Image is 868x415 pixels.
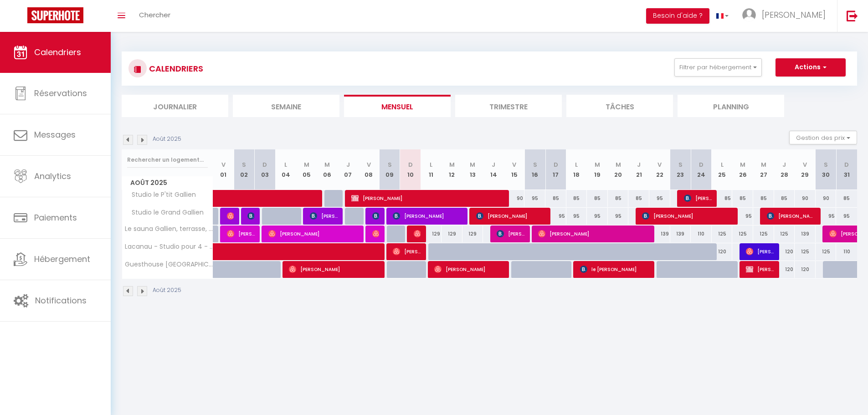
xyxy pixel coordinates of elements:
span: [PERSON_NAME] [497,225,524,242]
th: 02 [234,149,255,190]
div: 125 [795,243,816,260]
th: 23 [670,149,691,190]
th: 27 [753,149,774,190]
span: [PERSON_NAME] [227,207,234,225]
th: 19 [587,149,608,190]
div: 125 [732,225,753,242]
span: Chercher [139,10,170,20]
abbr: M [449,160,455,169]
abbr: V [803,160,807,169]
abbr: L [430,160,432,169]
th: 09 [379,149,400,190]
th: 28 [774,149,795,190]
th: 31 [836,149,857,190]
abbr: L [721,160,724,169]
button: Actions [776,58,846,77]
div: 85 [628,190,649,207]
abbr: V [512,160,516,169]
abbr: V [367,160,371,169]
span: le [PERSON_NAME] [580,261,650,278]
div: 110 [691,225,712,242]
abbr: V [221,160,226,169]
abbr: D [408,160,413,169]
abbr: D [699,160,704,169]
th: 20 [608,149,629,190]
p: Août 2025 [153,135,181,143]
th: 04 [275,149,296,190]
span: [PERSON_NAME] [476,207,546,225]
div: 139 [795,225,816,242]
abbr: D [844,160,849,169]
th: 01 [213,149,234,190]
th: 11 [421,149,442,190]
h3: CALENDRIERS [147,58,203,79]
div: 95 [545,208,566,225]
span: [PERSON_NAME] [247,207,254,225]
th: 13 [462,149,483,190]
abbr: V [657,160,662,169]
abbr: M [304,160,309,169]
th: 07 [338,149,359,190]
span: [PERSON_NAME] [767,207,816,225]
button: Besoin d'aide ? [646,8,709,24]
div: 129 [421,225,442,242]
li: Semaine [233,95,339,117]
span: Le sauna Gallien, terrasse, Parking [123,225,215,232]
th: 18 [566,149,587,190]
div: 95 [566,208,587,225]
th: 08 [359,149,380,190]
div: 85 [545,190,566,207]
abbr: M [616,160,621,169]
th: 24 [691,149,712,190]
div: 129 [442,225,462,242]
span: Lacanau - Studio pour 4 - vue mer - parking gratuit [123,243,215,250]
th: 22 [649,149,670,190]
button: Filtrer par hébergement [674,58,762,77]
div: 139 [670,225,691,242]
abbr: L [575,160,578,169]
th: 14 [483,149,504,190]
div: 129 [462,225,483,242]
li: Planning [678,95,784,117]
th: 25 [712,149,733,190]
span: [PERSON_NAME] [746,261,774,278]
div: 120 [795,261,816,278]
span: [PERSON_NAME] [351,190,505,207]
span: Paiements [34,212,77,223]
span: Calendriers [34,46,81,58]
div: 120 [774,261,795,278]
span: [PERSON_NAME] [746,243,774,260]
div: 90 [795,190,816,207]
span: Hébergement [34,253,90,265]
span: Notifications [35,295,87,306]
img: Super Booking [27,7,83,23]
abbr: S [533,160,537,169]
div: 120 [774,243,795,260]
div: 85 [774,190,795,207]
span: [PERSON_NAME] [762,9,826,20]
abbr: S [678,160,683,169]
div: 125 [774,225,795,242]
div: 139 [649,225,670,242]
img: logout [847,10,858,21]
abbr: M [761,160,766,169]
abbr: D [554,160,558,169]
div: 95 [816,208,837,225]
th: 15 [504,149,525,190]
span: [PERSON_NAME] [289,261,380,278]
th: 03 [255,149,276,190]
span: [PERSON_NAME] [642,207,733,225]
th: 05 [296,149,317,190]
span: [PERSON_NAME] [434,261,504,278]
abbr: S [242,160,246,169]
div: 95 [608,208,629,225]
abbr: D [262,160,267,169]
div: 90 [816,190,837,207]
div: 95 [649,190,670,207]
div: 85 [712,190,733,207]
li: Journalier [122,95,228,117]
span: [PERSON_NAME] [684,190,712,207]
th: 29 [795,149,816,190]
th: 12 [442,149,462,190]
abbr: J [782,160,786,169]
